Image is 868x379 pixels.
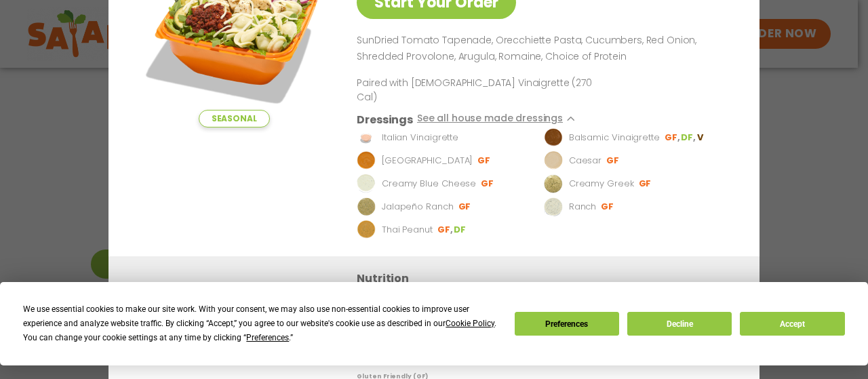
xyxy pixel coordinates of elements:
img: Dressing preview image for BBQ Ranch [357,151,376,169]
img: Dressing preview image for Jalapeño Ranch [357,197,376,216]
span: Preferences [246,333,289,342]
li: DF [681,131,696,143]
li: GF [601,200,615,212]
p: [GEOGRAPHIC_DATA] [382,153,473,167]
img: Dressing preview image for Caesar [544,151,563,169]
li: GF [606,154,620,166]
p: Paired with [DEMOGRAPHIC_DATA] Vinaigrette (270 Cal) [357,75,608,104]
span: Cookie Policy [446,319,494,328]
li: GF [437,223,454,235]
p: Thai Peanut [382,222,433,236]
p: Ranch [569,199,597,213]
li: GF [665,131,681,143]
button: See all house made dressings [417,111,582,127]
p: Nutrition information is based on our standard recipes and portion sizes. Click Nutrition & Aller... [357,348,732,370]
li: GF [481,177,495,189]
p: Caesar [569,153,601,167]
li: V [697,131,705,143]
li: GF [639,177,653,189]
span: Seasonal [199,110,270,127]
h3: Nutrition [357,269,739,286]
div: We use essential cookies to make our site work. With your consent, we may also use non-essential ... [23,302,498,345]
p: Creamy Blue Cheese [382,176,476,190]
button: Preferences [515,312,619,336]
button: Accept [740,312,844,336]
li: GF [477,154,492,166]
h3: Dressings [357,111,413,127]
p: SunDried Tomato Tapenade, Orecchiette Pasta, Cucumbers, Red Onion, Shredded Provolone, Arugula, R... [357,33,727,65]
img: Dressing preview image for Thai Peanut [357,220,376,239]
p: Creamy Greek [569,176,634,190]
button: Decline [627,312,732,336]
p: Italian Vinaigrette [382,130,458,144]
img: Dressing preview image for Creamy Blue Cheese [357,174,376,193]
img: Dressing preview image for Ranch [544,197,563,216]
li: GF [458,200,473,212]
p: Balsamic Vinaigrette [569,130,660,144]
img: Dressing preview image for Balsamic Vinaigrette [544,127,563,146]
img: Dressing preview image for Italian Vinaigrette [357,127,376,146]
li: DF [454,223,467,235]
img: Dressing preview image for Creamy Greek [544,174,563,193]
p: Jalapeño Ranch [382,199,454,213]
